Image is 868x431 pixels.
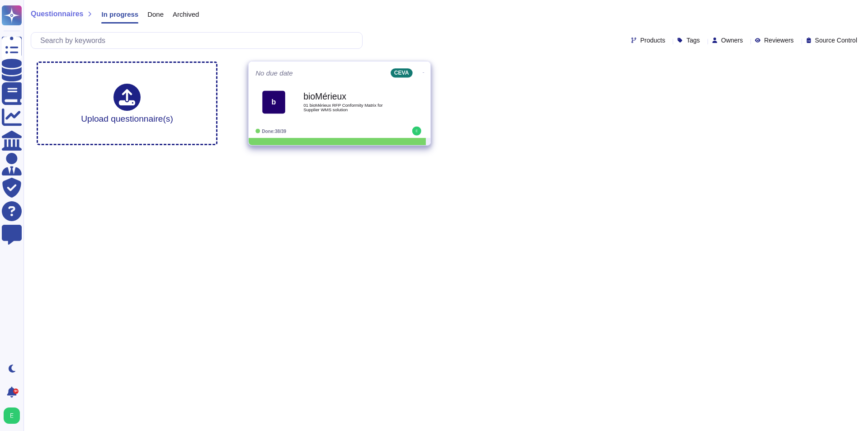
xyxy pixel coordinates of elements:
[147,11,164,18] span: Done
[4,407,20,424] img: user
[303,103,395,112] span: 01 bioMérieux RFP Conformity Matrix for Supplier WMS solution
[391,68,413,77] div: CEVA
[36,33,362,48] input: Search by keywords
[262,90,285,114] div: b
[412,127,421,136] img: user
[764,37,793,43] span: Reviewers
[81,84,173,123] div: Upload questionnaire(s)
[815,37,857,43] span: Source Control
[303,92,395,101] b: bioMérieux
[255,70,293,76] span: No due date
[262,128,286,133] span: Done: 38/39
[686,37,700,43] span: Tags
[31,10,83,18] span: Questionnaires
[721,37,743,43] span: Owners
[173,11,199,18] span: Archived
[2,406,26,426] button: user
[101,11,138,18] span: In progress
[13,388,19,394] div: 9+
[640,37,665,43] span: Products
